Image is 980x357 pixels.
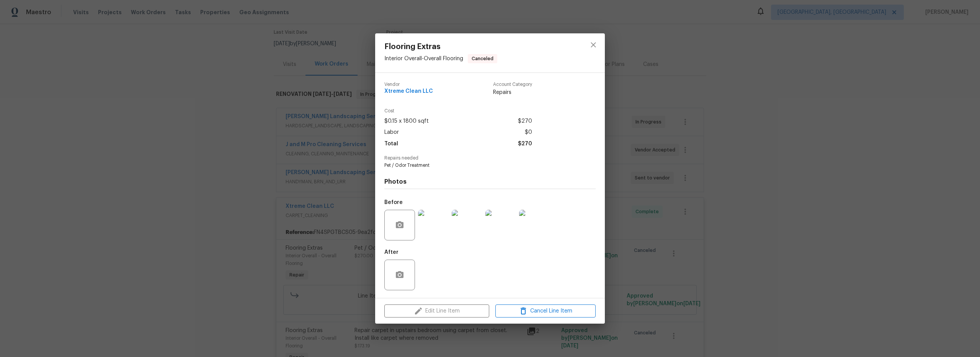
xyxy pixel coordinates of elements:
span: Xtreme Clean LLC [384,89,433,94]
span: Flooring Extras [384,43,497,51]
span: $0 [525,127,532,138]
button: Cancel Line Item [495,304,596,318]
span: Repairs needed [384,156,596,161]
span: $270 [518,116,532,127]
span: $270 [518,138,532,150]
h5: Before [384,200,403,205]
span: Account Category [493,82,532,87]
h5: After [384,250,399,255]
span: Interior Overall - Overall Flooring [384,56,463,61]
span: Total [384,138,398,150]
span: Labor [384,127,399,138]
span: Pet / Odor Treatment [384,162,575,169]
span: Canceled [469,55,497,63]
button: close [584,36,603,54]
h4: Photos [384,178,596,186]
span: Repairs [493,89,532,96]
span: Vendor [384,82,433,87]
span: Cancel Line Item [498,306,593,316]
span: Cost [384,109,532,114]
span: $0.15 x 1800 sqft [384,116,429,127]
